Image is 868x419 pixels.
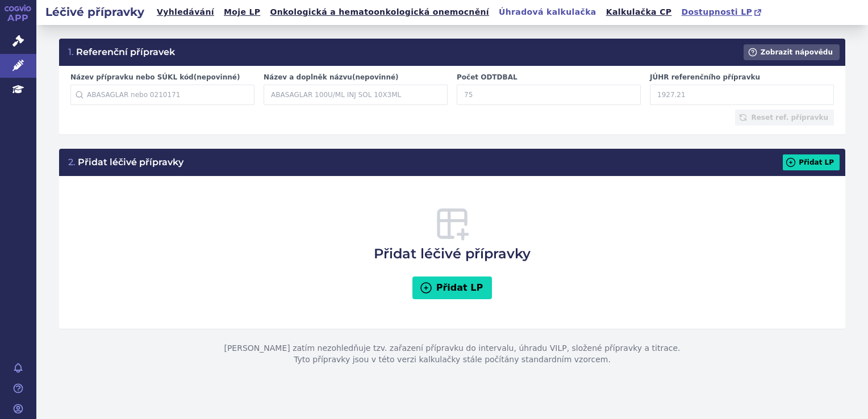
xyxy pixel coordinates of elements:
[603,5,675,20] a: Kalkulačka CP
[744,44,840,60] button: Zobrazit nápovědu
[264,85,448,105] input: ABASAGLAR 100U/ML INJ SOL 10X3ML
[36,4,153,20] h2: Léčivé přípravky
[153,5,218,20] a: Vyhledávání
[59,329,845,379] p: [PERSON_NAME] zatím nezohledňuje tzv. zařazení přípravku do intervalu, úhradu VILP, složené přípr...
[352,73,399,81] span: (nepovinné)
[412,276,493,299] button: Přidat LP
[194,73,240,81] span: (nepovinné)
[374,206,531,263] h3: Přidat léčivé přípravky
[68,47,74,57] span: 1.
[681,7,752,16] span: Dostupnosti LP
[495,5,600,20] a: Úhradová kalkulačka
[650,73,834,82] label: JÚHR referenčního přípravku
[457,85,641,105] input: 75
[266,5,493,20] a: Onkologická a hematoonkologická onemocnění
[457,73,641,82] label: Počet ODTDBAL
[783,154,840,170] button: Přidat LP
[650,85,834,105] input: 1927.21
[70,85,254,105] input: ABASAGLAR nebo 0210171
[220,5,264,20] a: Moje LP
[678,5,767,20] a: Dostupnosti LP
[70,73,254,82] label: Název přípravku nebo SÚKL kód
[264,73,448,82] label: Název a doplněk názvu
[68,46,175,58] h3: Referenční přípravek
[68,157,76,167] span: 2.
[68,156,183,169] h3: Přidat léčivé přípravky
